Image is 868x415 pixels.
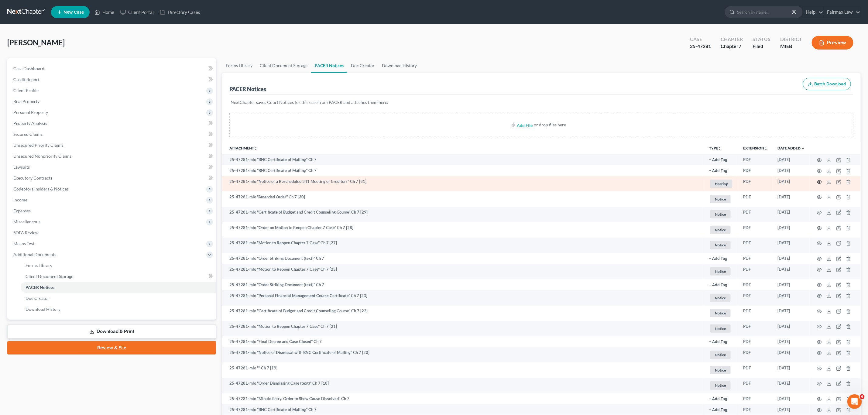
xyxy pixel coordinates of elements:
[7,324,216,339] a: Download & Print
[710,267,731,276] span: Notice
[117,7,157,18] a: Client Portal
[738,393,773,404] td: PDF
[63,10,84,15] span: New Case
[709,365,733,375] a: Notice
[710,351,731,359] span: Notice
[256,58,311,73] a: Client Document Storage
[773,279,810,290] td: [DATE]
[222,253,704,264] td: 25-47281-mlo "Order Striking Document (text)" Ch 7
[709,350,733,360] a: Notice
[738,404,773,415] td: PDF
[222,306,704,321] td: 25-47281-mlo "Certificate of Budget and Credit Counseling Course" Ch 7 [22]
[222,191,704,207] td: 25-47281-mlo "Amended Order" Ch 7 [30]
[7,38,65,47] span: [PERSON_NAME]
[222,290,704,306] td: 25-47281-mlo "Personal Financial Management Course Certificate" Ch 7 [23]
[13,66,44,71] span: Case Dashboard
[9,63,216,74] a: Case Dashboard
[709,157,733,163] a: + Add Tag
[803,78,851,91] button: Batch Download
[773,336,810,347] td: [DATE]
[222,362,704,378] td: 25-47281-mlo "" Ch 7 [19]
[9,129,216,140] a: Secured Claims
[222,207,704,222] td: 25-47281-mlo "Certificate of Budget and Credit Counseling Course" Ch 7 [29]
[738,378,773,393] td: PDF
[229,85,266,93] div: PACER Notices
[709,396,733,402] a: + Add Tag
[773,378,810,393] td: [DATE]
[773,207,810,222] td: [DATE]
[709,256,733,261] a: + Add Tag
[222,404,704,415] td: 25-47281-mlo "BNC Certificate of Mailing" Ch 7
[7,341,216,355] a: Review & File
[157,7,203,18] a: Directory Cases
[773,264,810,279] td: [DATE]
[812,36,853,50] button: Preview
[824,7,860,18] a: Fairmax Law
[13,219,40,224] span: Miscellaneous
[738,207,773,222] td: PDF
[709,324,733,334] a: Notice
[13,77,39,82] span: Credit Report
[222,279,704,290] td: 25-47281-mlo "Order Striking Document (text)" Ch 7
[773,362,810,378] td: [DATE]
[9,118,216,129] a: Property Analysis
[738,321,773,336] td: PDF
[222,238,704,253] td: 25-47281-mlo "Motion to Reopen Chapter 7 Case" Ch 7 [27]
[773,347,810,363] td: [DATE]
[773,393,810,404] td: [DATE]
[738,279,773,290] td: PDF
[222,165,704,176] td: 25-47281-mlo "BNC Certificate of Mailing" Ch 7
[710,381,731,389] span: Notice
[773,290,810,306] td: [DATE]
[21,260,216,271] a: Forms Library
[801,147,805,150] i: expand_more
[13,121,47,126] span: Property Analysis
[737,6,793,18] input: Search by name...
[773,176,810,192] td: [DATE]
[738,176,773,192] td: PDF
[222,336,704,347] td: 25-47281-mlo "Final Decree and Case Closed" Ch 7
[777,146,805,150] a: Date Added expand_more
[710,195,731,203] span: Notice
[709,225,733,235] a: Notice
[13,197,27,202] span: Income
[9,151,216,162] a: Unsecured Nonpriority Claims
[803,7,823,18] a: Help
[773,222,810,238] td: [DATE]
[9,162,216,173] a: Lawsuits
[753,43,770,50] div: Filed
[9,140,216,151] a: Unsecured Priority Claims
[26,296,49,301] span: Doc Creator
[709,308,733,318] a: Notice
[229,146,258,150] a: Attachmentunfold_more
[709,179,733,189] a: Hearing
[709,194,733,204] a: Notice
[738,336,773,347] td: PDF
[773,154,810,165] td: [DATE]
[710,210,731,218] span: Notice
[21,304,216,315] a: Download History
[690,36,711,43] div: Case
[738,165,773,176] td: PDF
[709,158,727,162] button: + Add Tag
[709,340,727,344] button: + Add Tag
[9,173,216,183] a: Executory Contracts
[13,99,39,104] span: Real Property
[780,36,802,43] div: District
[773,238,810,253] td: [DATE]
[222,176,704,192] td: 25-47281-mlo "Notice of a Rescheduled 341 Meeting of Creditors" Ch 7 [31]
[753,36,770,43] div: Status
[710,366,731,374] span: Notice
[21,271,216,282] a: Client Document Storage
[222,222,704,238] td: 25-47281-mlo "Order on Motion to Reopen Chapter 7 Case" Ch 7 [28]
[709,240,733,250] a: Notice
[709,408,727,412] button: + Add Tag
[254,147,258,150] i: unfold_more
[26,263,52,268] span: Forms Library
[222,321,704,336] td: 25-47281-mlo "Motion to Reopen Chapter 7 Case" Ch 7 [21]
[738,191,773,207] td: PDF
[709,266,733,276] a: Notice
[378,58,420,73] a: Download History
[13,252,56,257] span: Additional Documents
[773,191,810,207] td: [DATE]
